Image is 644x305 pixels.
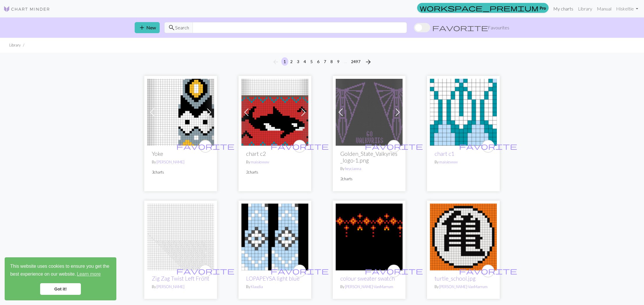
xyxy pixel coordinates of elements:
[293,140,306,153] button: favourite
[435,150,454,157] a: chart c1
[459,140,517,152] i: favourite
[387,140,400,153] button: favourite
[135,22,160,33] button: New
[147,109,214,114] a: Yoke
[9,42,21,48] li: Library
[152,170,209,175] p: 3 charts
[420,4,538,12] span: workspace_premium
[251,284,263,289] a: Klaudia
[435,284,492,290] p: By
[365,265,423,277] i: favourite
[340,150,398,164] h2: Golden_State_Valkyries_logo-1.png
[295,57,302,66] button: 3
[488,24,509,31] span: Favourites
[435,275,476,282] a: turtle_school.jpg
[336,204,403,270] img: colour sweater swatch
[459,142,517,151] span: favorite
[551,3,576,15] a: My charts
[251,160,269,164] a: maisiewww
[340,275,395,282] a: colour sweater swatch
[246,159,304,165] p: By
[439,160,458,164] a: maisiewww
[459,265,517,277] i: favourite
[152,159,209,165] p: By
[199,265,212,277] button: favourite
[345,166,361,171] a: heycianna
[271,265,329,277] i: favourite
[152,150,209,157] h2: Yoke
[365,266,423,275] span: favorite
[271,142,329,151] span: favorite
[335,57,342,66] button: 9
[308,57,315,66] button: 5
[328,57,335,66] button: 8
[340,166,398,172] p: By
[168,24,175,32] span: search
[176,140,234,152] i: favourite
[321,57,328,66] button: 7
[482,140,494,153] button: favourite
[270,57,374,67] nav: Page navigation
[76,270,102,279] a: learn more about cookies
[430,233,497,239] a: turtle_school.jpg
[147,79,214,146] img: Yoke
[152,275,209,282] a: Zig Zag Twist Left Front
[365,58,372,66] span: arrow_forward
[387,265,400,277] button: favourite
[345,284,393,289] a: [PERSON_NAME]-VanMarrum
[614,3,641,15] a: Hiskeltie
[152,284,209,290] p: By
[336,109,403,114] a: Golden_State_Valkyries_logo-1.png
[340,176,398,182] p: 2 charts
[3,6,50,13] img: Logo
[336,233,403,239] a: colour sweater swatch
[138,24,145,32] span: add
[246,150,304,157] h2: chart c2
[365,140,423,152] i: favourite
[176,265,234,277] i: favourite
[156,160,184,164] a: [PERSON_NAME]
[246,170,304,175] p: 2 charts
[288,57,295,66] button: 2
[365,58,372,65] i: Next
[246,284,304,290] p: By
[349,57,363,66] button: 2497
[414,22,509,33] label: Show favourites
[175,24,189,31] span: Search
[147,233,214,239] a: Zig Zag Twist Left Front
[315,57,322,66] button: 6
[430,109,497,114] a: chart c1
[271,266,329,275] span: favorite
[246,275,300,282] a: LOPAPEYSA light blue
[40,283,81,295] a: dismiss cookie message
[340,284,398,290] p: By
[336,79,403,146] img: Golden_State_Valkyries_logo-1.png
[156,284,184,289] a: [PERSON_NAME]
[576,3,595,15] a: Library
[432,24,488,32] span: favorite
[241,79,308,146] img: chart c2
[595,3,614,15] a: Manual
[439,284,488,289] a: [PERSON_NAME]-VanMarrum
[430,79,497,146] img: chart c1
[362,57,374,67] button: Next
[430,204,497,270] img: turtle_school.jpg
[301,57,308,66] button: 4
[147,204,214,270] img: Zig Zag Twist Left Front
[271,140,329,152] i: favourite
[417,3,549,13] a: Pro
[281,57,288,66] button: 1
[241,204,308,270] img: LOPAPEYSA light blue
[482,265,494,277] button: favourite
[5,257,116,300] div: cookieconsent
[176,266,234,275] span: favorite
[365,142,423,151] span: favorite
[176,142,234,151] span: favorite
[459,266,517,275] span: favorite
[241,233,308,239] a: LOPAPEYSA light blue
[10,263,111,279] span: This website uses cookies to ensure you get the best experience on our website.
[435,159,492,165] p: By
[241,109,308,114] a: chart c2
[293,265,306,277] button: favourite
[199,140,212,153] button: favourite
